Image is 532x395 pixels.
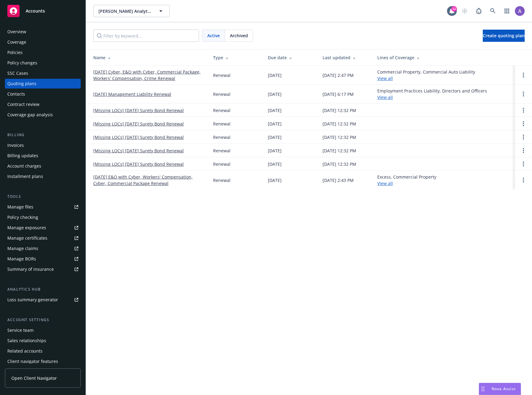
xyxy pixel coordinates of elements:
[7,140,24,150] div: Invoices
[7,89,25,99] div: Contacts
[483,30,525,42] a: Create quoting plan
[323,177,354,183] div: [DATE] 2:43 PM
[213,72,231,78] div: Renewal
[377,94,393,100] a: View all
[520,160,527,168] a: Open options
[5,2,81,20] a: Accounts
[5,37,81,47] a: Coverage
[5,194,81,200] div: Tools
[5,100,81,109] a: Contract review
[323,147,356,154] div: [DATE] 12:32 PM
[93,121,184,127] a: [Missing LOCs] [DATE] Surety Bond Renewal
[5,336,81,346] a: Sales relationships
[268,91,282,97] div: [DATE]
[5,79,81,89] a: Quoting plans
[5,254,81,264] a: Manage BORs
[7,79,36,89] div: Quoting plans
[5,110,81,120] a: Coverage gap analysis
[5,295,81,305] a: Loss summary generator
[268,161,282,167] div: [DATE]
[5,151,81,161] a: Billing updates
[5,68,81,78] a: SSC Cases
[213,147,231,154] div: Renewal
[268,134,282,140] div: [DATE]
[377,75,393,81] a: View all
[268,72,282,78] div: [DATE]
[5,325,81,335] a: Service team
[5,48,81,57] a: Policies
[213,177,231,183] div: Renewal
[5,264,81,274] a: Summary of insurance
[98,8,151,14] span: [PERSON_NAME] Analytics, Inc.
[323,91,354,97] div: [DATE] 6:17 PM
[520,90,527,98] a: Open options
[93,54,203,61] div: Name
[230,32,248,39] span: Archived
[7,233,47,243] div: Manage certificates
[7,48,23,57] div: Policies
[323,54,368,61] div: Last updated
[323,121,356,127] div: [DATE] 12:32 PM
[7,151,38,161] div: Billing updates
[5,27,81,37] a: Overview
[7,161,41,171] div: Account charges
[7,202,33,212] div: Manage files
[7,336,46,346] div: Sales relationships
[93,134,184,140] a: [Missing LOCs] [DATE] Surety Bond Renewal
[5,286,81,292] div: Analytics hub
[7,346,42,356] div: Related accounts
[520,147,527,154] a: Open options
[213,54,258,61] div: Type
[5,244,81,253] a: Manage claims
[377,180,393,186] a: View all
[5,357,81,366] a: Client navigator features
[7,244,38,253] div: Manage claims
[377,88,487,100] div: Employment Practices Liability, Directors and Officers
[5,202,81,212] a: Manage files
[451,6,457,12] div: 12
[93,174,203,187] a: [DATE] E&O with Cyber, Workers' Compensation, Cyber, Commercial Package Renewal
[473,5,485,17] a: Report a Bug
[459,5,471,17] a: Start snowing
[323,161,356,167] div: [DATE] 12:32 PM
[5,346,81,356] a: Related accounts
[93,5,170,17] button: [PERSON_NAME] Analytics, Inc.
[7,223,46,233] div: Manage exposures
[26,9,45,13] span: Accounts
[7,295,58,305] div: Loss summary generator
[5,223,81,233] a: Manage exposures
[520,176,527,184] a: Open options
[520,120,527,127] a: Open options
[501,5,513,17] a: Switch app
[5,172,81,181] a: Installment plans
[5,58,81,68] a: Policy changes
[492,386,516,391] span: Nova Assist
[5,161,81,171] a: Account charges
[7,37,26,47] div: Coverage
[93,91,171,97] a: [DATE] Management Liability Renewal
[5,212,81,222] a: Policy checking
[11,375,57,381] span: Open Client Navigator
[377,54,510,61] div: Lines of Coverage
[93,30,199,42] input: Filter by keyword...
[93,147,184,154] a: [Missing LOCs] [DATE] Surety Bond Renewal
[268,107,282,114] div: [DATE]
[7,58,37,68] div: Policy changes
[487,5,499,17] a: Search
[213,107,231,114] div: Renewal
[7,172,43,181] div: Installment plans
[5,317,81,323] div: Account settings
[93,69,203,82] a: [DATE] Cyber, E&O with Cyber, Commercial Package, Workers' Compensation, Crime Renewal
[268,147,282,154] div: [DATE]
[323,107,356,114] div: [DATE] 12:32 PM
[7,100,39,109] div: Contract review
[483,33,525,38] span: Create quoting plan
[268,177,282,183] div: [DATE]
[7,264,54,274] div: Summary of insurance
[479,383,487,395] div: Drag to move
[323,134,356,140] div: [DATE] 12:32 PM
[377,174,436,187] div: Excess, Commercial Property
[7,254,36,264] div: Manage BORs
[479,383,521,395] button: Nova Assist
